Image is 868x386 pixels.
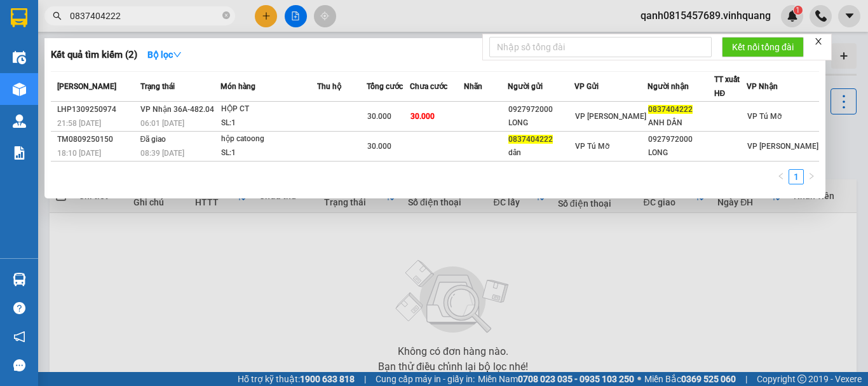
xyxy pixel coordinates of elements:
span: down [173,50,182,59]
div: 0927972000 [508,103,574,116]
button: left [773,169,789,184]
span: 21:58 [DATE] [57,119,101,128]
li: Next Page [804,169,819,184]
input: Nhập số tổng đài [489,37,712,57]
div: ANH DÂN [648,116,714,130]
strong: Bộ lọc [147,50,182,60]
span: close [814,37,823,46]
span: 30.000 [367,142,391,151]
li: Previous Page [773,169,789,184]
button: Bộ lọcdown [137,45,192,65]
div: LONG [648,146,714,160]
img: warehouse-icon [13,51,26,64]
img: logo-vxr [11,8,27,27]
span: notification [13,331,25,343]
span: Đã giao [140,135,166,144]
span: 06:01 [DATE] [140,119,184,128]
span: VP Tú Mỡ [575,142,609,151]
span: Nhãn [464,82,482,91]
span: Người gửi [508,82,543,91]
div: hộp catoong [221,132,316,146]
div: SL: 1 [221,146,316,160]
span: Tổng cước [367,82,403,91]
span: TT xuất HĐ [714,75,740,98]
span: 08:39 [DATE] [140,149,184,158]
div: LONG [508,116,574,130]
span: Thu hộ [317,82,341,91]
span: left [777,172,785,180]
span: right [808,172,815,180]
span: Chưa cước [410,82,447,91]
span: 18:10 [DATE] [57,149,101,158]
span: message [13,359,25,371]
span: question-circle [13,302,25,314]
span: search [53,11,62,20]
div: TM0809250150 [57,133,137,146]
span: close-circle [222,10,230,22]
div: HỘP CT [221,102,316,116]
div: dân [508,146,574,160]
span: Người nhận [648,82,689,91]
div: 0927972000 [648,133,714,146]
span: VP Gửi [574,82,599,91]
div: SL: 1 [221,116,316,130]
span: 30.000 [367,112,391,121]
span: close-circle [222,11,230,19]
button: Kết nối tổng đài [722,37,804,57]
span: Món hàng [220,82,255,91]
img: warehouse-icon [13,273,26,286]
a: 1 [789,170,803,184]
span: 30.000 [410,112,435,121]
img: warehouse-icon [13,83,26,96]
span: [PERSON_NAME] [57,82,116,91]
span: VP Tú Mỡ [747,112,782,121]
span: VP [PERSON_NAME] [575,112,646,121]
li: 1 [789,169,804,184]
div: LHP1309250974 [57,103,137,116]
h3: Kết quả tìm kiếm ( 2 ) [51,48,137,62]
span: Kết nối tổng đài [732,40,794,54]
span: VP Nhận 36A-482.04 [140,105,214,114]
span: 0837404222 [508,135,553,144]
img: warehouse-icon [13,114,26,128]
span: VP [PERSON_NAME] [747,142,818,151]
button: right [804,169,819,184]
span: Trạng thái [140,82,175,91]
span: VP Nhận [747,82,778,91]
input: Tìm tên, số ĐT hoặc mã đơn [70,9,220,23]
span: 0837404222 [648,105,693,114]
img: solution-icon [13,146,26,160]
